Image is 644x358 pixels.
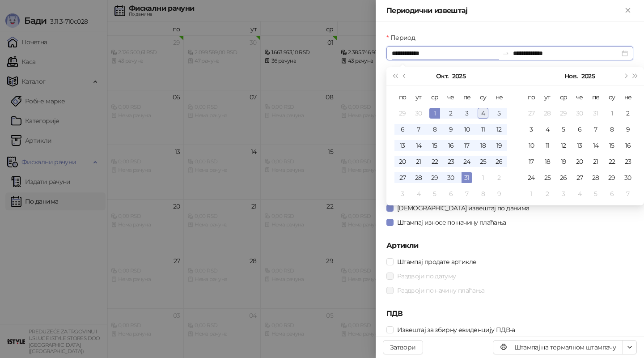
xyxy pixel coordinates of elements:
[555,153,572,170] td: 2025-11-19
[588,105,604,121] td: 2025-10-31
[526,140,537,151] div: 10
[436,67,448,85] button: Изабери месец
[623,5,633,16] button: Close
[539,186,555,202] td: 2025-12-02
[523,89,539,105] th: по
[413,172,424,183] div: 28
[475,137,491,153] td: 2025-10-18
[397,172,408,183] div: 27
[542,172,553,183] div: 25
[558,140,569,151] div: 12
[502,50,509,57] span: swap-right
[604,105,620,121] td: 2025-11-01
[588,186,604,202] td: 2025-12-05
[581,67,595,85] button: Изабери годину
[572,121,588,137] td: 2025-11-06
[478,140,488,151] div: 18
[413,156,424,167] div: 21
[491,170,507,186] td: 2025-11-02
[445,156,456,167] div: 23
[445,140,456,151] div: 16
[427,105,443,121] td: 2025-10-01
[413,188,424,199] div: 4
[539,153,555,170] td: 2025-11-18
[443,105,459,121] td: 2025-10-02
[411,89,427,105] th: ут
[443,137,459,153] td: 2025-10-16
[475,105,491,121] td: 2025-10-04
[491,186,507,202] td: 2025-11-09
[394,105,411,121] td: 2025-09-29
[523,137,539,153] td: 2025-11-10
[429,156,440,167] div: 22
[555,121,572,137] td: 2025-11-05
[478,156,488,167] div: 25
[443,89,459,105] th: че
[427,186,443,202] td: 2025-11-05
[429,140,440,151] div: 15
[475,186,491,202] td: 2025-11-08
[623,140,633,151] div: 16
[459,170,475,186] td: 2025-10-31
[572,170,588,186] td: 2025-11-27
[491,105,507,121] td: 2025-10-05
[523,170,539,186] td: 2025-11-24
[606,140,617,151] div: 15
[604,121,620,137] td: 2025-11-08
[555,186,572,202] td: 2025-12-03
[494,188,504,199] div: 9
[394,121,411,137] td: 2025-10-06
[386,240,633,251] h5: Артикли
[429,124,440,135] div: 8
[604,89,620,105] th: су
[623,124,633,135] div: 9
[397,108,408,119] div: 29
[452,67,466,85] button: Изабери годину
[558,124,569,135] div: 5
[526,124,537,135] div: 3
[429,108,440,119] div: 1
[445,188,456,199] div: 6
[462,140,472,151] div: 17
[555,170,572,186] td: 2025-11-26
[411,170,427,186] td: 2025-10-28
[443,121,459,137] td: 2025-10-09
[478,188,488,199] div: 8
[383,340,423,354] button: Затвори
[590,156,601,167] div: 21
[462,156,472,167] div: 24
[620,121,636,137] td: 2025-11-09
[462,124,472,135] div: 10
[459,153,475,170] td: 2025-10-24
[429,188,440,199] div: 5
[475,153,491,170] td: 2025-10-25
[539,170,555,186] td: 2025-11-25
[574,172,585,183] div: 27
[623,172,633,183] div: 30
[494,140,504,151] div: 19
[604,186,620,202] td: 2025-12-06
[459,186,475,202] td: 2025-11-07
[491,137,507,153] td: 2025-10-19
[588,170,604,186] td: 2025-11-28
[620,67,630,85] button: Следећи месец (PageDown)
[459,105,475,121] td: 2025-10-03
[411,186,427,202] td: 2025-11-04
[590,140,601,151] div: 14
[542,156,553,167] div: 18
[413,124,424,135] div: 7
[478,172,488,183] div: 1
[604,153,620,170] td: 2025-11-22
[620,153,636,170] td: 2025-11-23
[392,48,499,58] input: Период
[590,124,601,135] div: 7
[494,108,504,119] div: 5
[443,153,459,170] td: 2025-10-23
[620,105,636,121] td: 2025-11-02
[411,153,427,170] td: 2025-10-21
[620,137,636,153] td: 2025-11-16
[475,170,491,186] td: 2025-11-01
[394,271,459,281] span: Раздвоји по датуму
[558,108,569,119] div: 29
[411,105,427,121] td: 2025-09-30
